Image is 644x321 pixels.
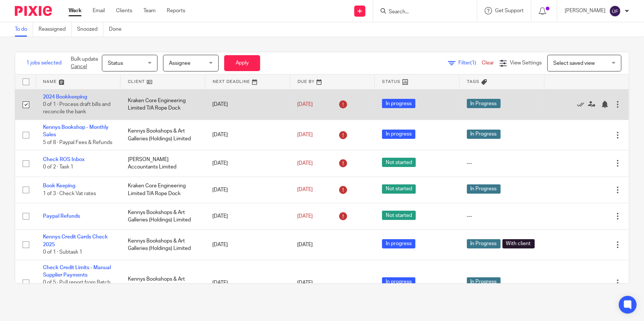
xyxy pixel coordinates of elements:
a: Reassigned [39,22,72,37]
a: Mark as done [577,101,588,108]
td: [DATE] [205,203,290,230]
span: 1 of 3 · Check Vat rates [43,191,96,196]
span: Tags [467,80,479,84]
span: In Progress [467,99,501,108]
span: Assignee [169,61,190,66]
span: 0 of 2 · Task 1 [43,165,73,170]
td: [DATE] [205,120,290,150]
span: Not started [382,211,416,220]
td: Kennys Bookshops & Art Galleries (Holdings) Limited [120,203,205,230]
a: Clear [482,60,494,66]
span: Filter [458,60,482,66]
img: Pixie [15,6,52,16]
img: svg%3E [609,5,621,17]
a: Check Credit Limits - Manual Supplier Payments [43,265,111,278]
span: [DATE] [297,280,313,285]
div: --- [467,213,537,220]
span: 0 of 5 · Pull report from Batch and update 2025 Credit Limit file [43,280,110,301]
td: [DATE] [205,150,290,177]
span: Not started [382,184,416,194]
span: 0 of 1 · Process draft bills and reconcile the bank [43,102,110,115]
span: Select saved view [553,61,595,66]
p: Bulk update [71,56,98,71]
a: Kennys Bookshop - Monthly Sales [43,125,109,137]
a: Team [143,7,156,14]
span: In progress [382,277,415,287]
td: Kennys Bookshops & Art Galleries (Holdings) Limited [120,120,205,150]
span: In progress [382,239,415,248]
span: In Progress [467,239,501,248]
a: To do [15,22,33,37]
td: [DATE] [205,89,290,120]
span: In Progress [467,130,501,139]
a: Done [109,22,127,37]
td: [DATE] [205,260,290,305]
a: 2024 Bookkeeping [43,94,87,100]
a: Paypal Refunds [43,214,80,219]
span: View Settings [510,60,542,66]
span: [DATE] [297,102,313,107]
span: [DATE] [297,161,313,166]
span: Get Support [495,8,524,13]
span: [DATE] [297,214,313,219]
p: [PERSON_NAME] [565,7,605,14]
span: In Progress [467,184,501,194]
a: Cancel [71,64,87,69]
a: Clients [116,7,132,14]
td: Kennys Bookshops & Art Galleries (Holdings) Limited [120,260,205,305]
td: [DATE] [205,230,290,260]
td: Kennys Bookshops & Art Galleries (Holdings) Limited [120,230,205,260]
span: In progress [382,130,415,139]
input: Search [388,9,455,16]
span: (1) [470,60,476,66]
td: Kraken Core Engineering Limited T/A Rope Dock [120,89,205,120]
span: [DATE] [297,187,313,193]
a: Kennys Credit Cards Check 2025 [43,234,108,247]
a: Reports [167,7,185,14]
span: 1 jobs selected [26,59,62,67]
td: [PERSON_NAME] Accountants Limited [120,150,205,177]
span: [DATE] [297,132,313,137]
a: Snoozed [77,22,103,37]
span: [DATE] [297,242,313,247]
td: Kraken Core Engineering Limited T/A Rope Dock [120,177,205,203]
span: In progress [382,99,415,108]
span: Status [108,61,123,66]
button: Apply [224,55,260,71]
span: 0 of 1 · Subtask 1 [43,250,82,255]
span: 5 of 8 · Paypal Fees & Refunds [43,140,112,145]
div: --- [467,160,537,167]
a: Email [93,7,105,14]
span: Not started [382,158,416,167]
td: [DATE] [205,177,290,203]
a: Book Keeping [43,183,75,188]
a: Work [69,7,82,14]
span: In Progress [467,277,501,287]
a: Check ROS Inbox [43,157,84,162]
span: With client [502,239,535,248]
